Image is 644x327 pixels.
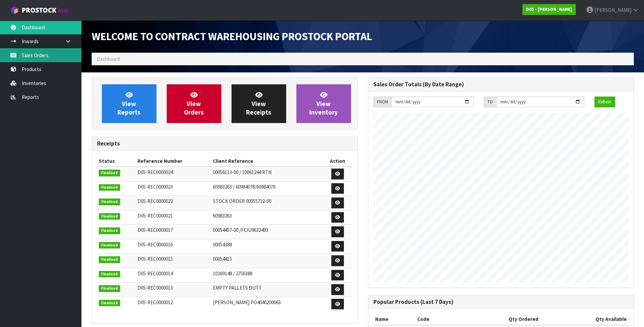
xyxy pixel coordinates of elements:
[99,285,120,292] span: Finalised
[99,256,120,263] span: Finalised
[99,170,120,176] span: Finalised
[184,91,204,116] span: View Orders
[92,30,372,43] span: Welcome to Contract Warehousing ProStock Portal
[99,227,120,234] span: Finalised
[167,84,221,123] a: ViewOrders
[323,156,352,167] th: Action
[137,241,173,248] span: D05-REC0000016
[99,213,120,220] span: Finalised
[137,270,173,277] span: D05-REC0000014
[137,198,173,204] span: D05-REC0000022
[10,6,19,14] img: cube-alt.png
[99,271,120,278] span: Finalised
[99,184,120,191] span: Finalised
[102,84,157,123] a: ViewReports
[213,241,232,248] span: 00054388
[213,299,281,306] span: [PERSON_NAME] PO4040200063
[211,156,323,167] th: Client Reference
[526,6,572,12] strong: D05 - [PERSON_NAME]
[373,81,629,88] h3: Sales Order Totals (By Date Range)
[137,227,173,233] span: D05-REC0000017
[99,199,120,205] span: Finalised
[594,97,615,107] button: Refresh
[373,299,629,305] h3: Popular Products (Last 7 Days)
[540,314,628,325] th: Qty Available
[137,212,173,219] span: D05-REC0000021
[373,97,391,107] div: FROM
[213,270,252,277] span: 10369148 / 2756388
[58,7,68,14] small: WMS
[213,198,271,204] span: STOCK ORDER 00055712-00
[97,140,352,147] h3: Receipts
[213,169,272,175] span: 00056113-00 / 10061244 RTN
[246,91,271,116] span: View Receipts
[137,256,173,262] span: D05-REC0000015
[373,314,416,325] th: Name
[595,7,631,13] span: [PERSON_NAME]
[416,314,455,325] th: Code
[213,184,275,190] span: 60983263 / 60984078/60984079
[232,84,286,123] a: ViewReceipts
[97,56,120,62] span: Dashboard
[136,156,211,167] th: Reference Number
[213,227,268,233] span: 00054457-00 /FCIU9632493
[137,299,173,306] span: D05-REC0000012
[22,6,56,15] span: ProStock
[213,285,262,291] span: EMPTY PALLETS DUTT
[99,242,120,249] span: Finalised
[117,91,141,116] span: View Reports
[296,84,351,123] a: ViewInventory
[213,256,232,262] span: 00054413
[99,300,120,307] span: Finalised
[137,285,173,291] span: D05-REC0000013
[97,156,136,167] th: Status
[137,169,173,175] span: D05-REC0000024
[455,314,540,325] th: Qty Ordered
[484,97,496,107] div: TO
[137,184,173,190] span: D05-REC0000023
[309,91,338,116] span: View Inventory
[213,212,232,219] span: 60983263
